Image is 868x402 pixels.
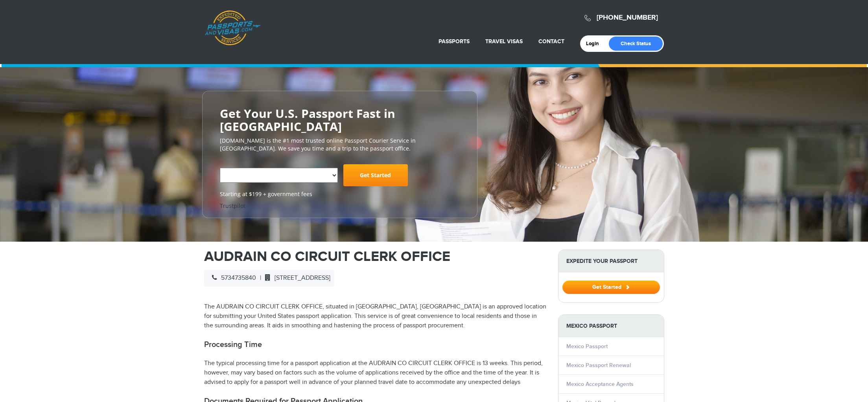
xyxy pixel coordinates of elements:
[558,315,664,337] strong: Mexico Passport
[261,274,330,282] span: [STREET_ADDRESS]
[220,202,245,209] a: Trustpilot
[558,250,664,272] strong: Expedite Your Passport
[562,284,660,290] a: Get Started
[597,13,658,22] a: [PHONE_NUMBER]
[566,362,631,369] a: Mexico Passport Renewal
[220,107,460,133] h2: Get Your U.S. Passport Fast in [GEOGRAPHIC_DATA]
[204,250,546,264] h1: AUDRAIN CO CIRCUIT CLERK OFFICE
[439,38,470,45] a: Passports
[204,359,546,387] p: The typical processing time for a passport application at the AUDRAIN CO CIRCUIT CLERK OFFICE is ...
[566,343,608,350] a: Mexico Passport
[220,137,460,152] p: [DOMAIN_NAME] is the #1 most trusted online Passport Courier Service in [GEOGRAPHIC_DATA]. We sav...
[538,38,564,45] a: Contact
[566,381,634,387] a: Mexico Acceptance Agents
[205,10,260,46] a: Passports & [DOMAIN_NAME]
[220,190,460,198] span: Starting at $199 + government fees
[343,164,408,186] a: Get Started
[586,40,604,47] a: Login
[204,302,546,330] p: The AUDRAIN CO CIRCUIT CLERK OFFICE, situated in [GEOGRAPHIC_DATA], [GEOGRAPHIC_DATA] is an appro...
[562,281,660,294] button: Get Started
[208,274,256,282] span: 5734735840
[609,37,663,51] a: Check Status
[204,340,546,349] h2: Processing Time
[485,38,523,45] a: Travel Visas
[204,270,334,287] div: |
